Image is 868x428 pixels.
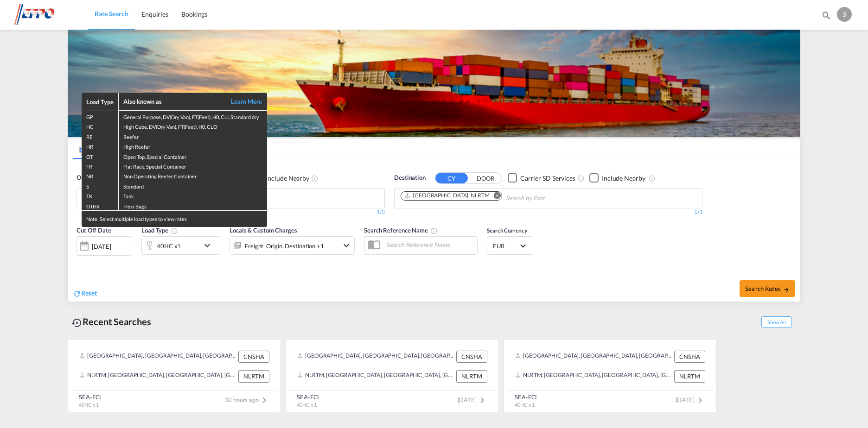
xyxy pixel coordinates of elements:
[82,131,119,141] td: RE
[119,161,267,170] td: Flat Rack, Special Container
[119,141,267,151] td: High Reefer
[119,181,267,190] td: Standard
[119,111,267,121] td: General Purpose, DV(Dry Van), FT(Feet), H0, CLI, Standard dry
[119,190,267,200] td: Tank
[82,201,119,211] td: OTHR
[119,131,267,141] td: Reefer
[82,211,267,227] div: Note: Select multiple load types to view rates
[82,151,119,161] td: OT
[119,151,267,161] td: Open Top, Special Container
[123,97,221,106] div: Also known as
[119,121,267,131] td: High Cube, DV(Dry Van), FT(Feet), H0, CLO
[82,161,119,170] td: FR
[82,190,119,200] td: TK
[82,93,119,111] th: Load Type
[82,170,119,180] td: NR
[82,121,119,131] td: HC
[82,141,119,151] td: HR
[221,97,262,106] a: Learn More
[119,170,267,180] td: Non Operating Reefer Container
[82,111,119,121] td: GP
[119,201,267,211] td: Flexi Bags
[82,181,119,190] td: S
